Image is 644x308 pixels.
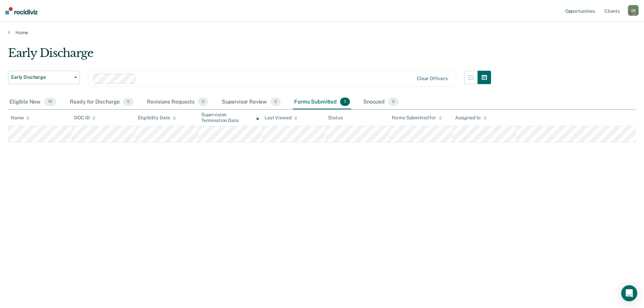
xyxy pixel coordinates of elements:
img: Recidiviz [5,7,38,14]
div: Assigned to [455,115,487,121]
div: Open Intercom Messenger [621,285,637,301]
span: 0 [123,98,133,106]
div: Eligibility Date [138,115,176,121]
div: Status [328,115,342,121]
span: 0 [270,98,281,106]
a: Home [8,29,636,36]
span: 1 [340,98,350,106]
div: Name [11,115,30,121]
div: Clear officers [417,76,448,81]
div: Ready for Discharge0 [68,95,135,110]
span: 0 [198,98,208,106]
button: AR [628,5,639,16]
div: DOC ID [74,115,96,121]
div: Forms Submitted for [392,115,442,121]
span: 16 [44,98,56,106]
div: Eligible Now16 [8,95,58,110]
div: Supervisor Review0 [220,95,282,110]
div: Revisions Requests0 [146,95,209,110]
div: Early Discharge [8,46,491,65]
div: Supervision Termination Date [201,112,259,123]
span: 0 [388,98,398,106]
div: A R [628,5,639,16]
span: Early Discharge [11,74,71,80]
div: Last Viewed [265,115,297,121]
div: Forms Submitted1 [293,95,351,110]
button: Early Discharge [8,71,80,84]
div: Snoozed0 [362,95,400,110]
